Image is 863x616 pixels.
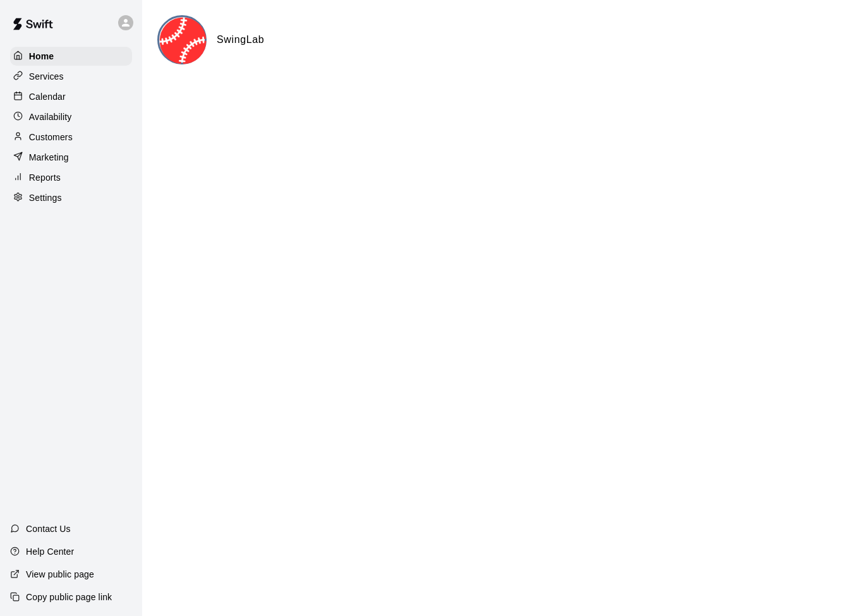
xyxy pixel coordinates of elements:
[26,568,94,581] p: View public page
[159,17,207,64] img: SwingLab logo
[10,128,132,147] a: Customers
[29,131,73,143] p: Customers
[10,107,132,126] a: Availability
[10,168,132,187] a: Reports
[29,191,62,204] p: Settings
[10,47,132,66] a: Home
[29,171,61,184] p: Reports
[26,545,74,558] p: Help Center
[10,188,132,207] a: Settings
[29,90,66,103] p: Calendar
[29,151,69,164] p: Marketing
[29,70,64,83] p: Services
[217,32,264,48] h6: SwingLab
[26,522,71,535] p: Contact Us
[26,591,112,603] p: Copy public page link
[10,67,132,86] a: Services
[10,148,132,167] a: Marketing
[29,111,72,123] p: Availability
[10,87,132,106] a: Calendar
[29,50,54,63] p: Home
